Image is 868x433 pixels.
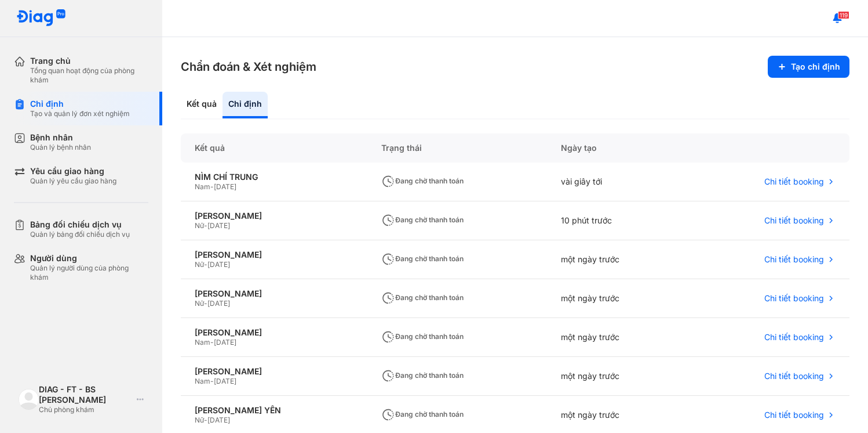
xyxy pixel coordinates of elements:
[207,221,230,230] span: [DATE]
[30,56,148,66] div: Trang chủ
[30,99,130,109] div: Chỉ định
[210,182,214,191] span: -
[195,377,210,385] span: Nam
[207,299,230,308] span: [DATE]
[381,332,464,341] span: Đang chờ thanh toán
[195,288,353,299] div: [PERSON_NAME]
[367,133,547,163] div: Trạng thái
[547,279,688,318] div: một ngày trước
[195,172,353,182] div: NÌM CHÍ TRUNG
[547,357,688,396] div: một ngày trước
[210,338,214,347] span: -
[30,66,148,85] div: Tổng quan hoạt động của phòng khám
[764,410,824,420] span: Chi tiết booking
[381,293,464,302] span: Đang chờ thanh toán
[207,416,230,424] span: [DATE]
[195,260,204,269] span: Nữ
[30,176,116,186] div: Quản lý yêu cầu giao hàng
[764,215,824,226] span: Chi tiết booking
[381,254,464,263] span: Đang chờ thanh toán
[181,133,367,163] div: Kết quả
[214,338,236,347] span: [DATE]
[16,9,66,27] img: logo
[30,253,148,264] div: Người dùng
[204,260,207,269] span: -
[30,264,148,282] div: Quản lý người dùng của phòng khám
[19,389,39,409] img: logo
[30,219,130,230] div: Bảng đối chiếu dịch vụ
[547,318,688,357] div: một ngày trước
[204,221,207,230] span: -
[30,230,130,239] div: Quản lý bảng đối chiếu dịch vụ
[381,371,464,380] span: Đang chờ thanh toán
[381,176,464,185] span: Đang chờ thanh toán
[30,132,91,143] div: Bệnh nhân
[214,377,236,385] span: [DATE]
[195,211,353,221] div: [PERSON_NAME]
[195,416,204,424] span: Nữ
[195,221,204,230] span: Nữ
[30,166,116,176] div: Yêu cầu giao hàng
[764,371,824,381] span: Chi tiết booking
[30,109,130,118] div: Tạo và quản lý đơn xét nghiệm
[195,366,353,377] div: [PERSON_NAME]
[547,240,688,279] div: một ngày trước
[381,410,464,418] span: Đang chờ thanh toán
[207,260,230,269] span: [DATE]
[768,56,849,78] button: Tạo chỉ định
[195,182,210,191] span: Nam
[764,332,824,342] span: Chi tiết booking
[223,92,268,118] div: Chỉ định
[195,299,204,308] span: Nữ
[210,377,214,385] span: -
[547,201,688,240] div: 10 phút trước
[547,133,688,163] div: Ngày tạo
[214,182,236,191] span: [DATE]
[204,416,207,424] span: -
[195,327,353,338] div: [PERSON_NAME]
[381,215,464,224] span: Đang chờ thanh toán
[764,254,824,265] span: Chi tiết booking
[181,59,316,75] h3: Chẩn đoán & Xét nghiệm
[30,143,91,152] div: Quản lý bệnh nhân
[181,92,223,118] div: Kết quả
[838,11,849,19] span: 119
[764,293,824,304] span: Chi tiết booking
[764,176,824,187] span: Chi tiết booking
[39,384,132,405] div: DIAG - FT - BS [PERSON_NAME]
[195,405,353,416] div: [PERSON_NAME] YẾN
[195,338,210,347] span: Nam
[547,163,688,201] div: vài giây tới
[204,299,207,308] span: -
[39,405,132,414] div: Chủ phòng khám
[195,250,353,260] div: [PERSON_NAME]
